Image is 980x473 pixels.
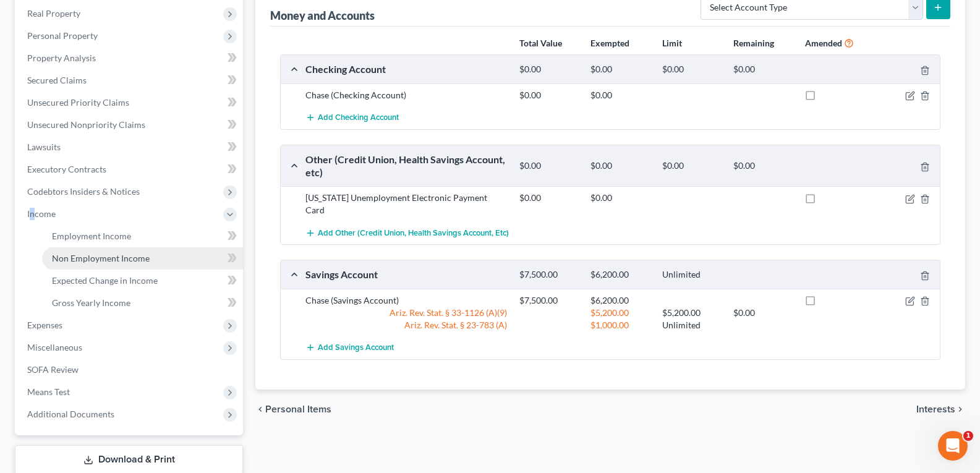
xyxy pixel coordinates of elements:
div: $0.00 [727,307,798,319]
span: Lawsuits [27,142,61,152]
div: Checking Account [299,62,513,75]
span: Employment Income [52,231,131,241]
a: Unsecured Nonpriority Claims [17,114,243,136]
button: Add Checking Account [305,106,399,129]
a: Gross Yearly Income [42,292,243,314]
span: Add Savings Account [318,343,394,353]
a: Secured Claims [17,69,243,92]
a: Lawsuits [17,136,243,158]
div: $0.00 [727,64,798,75]
div: Money and Accounts [270,8,375,23]
div: Ariz. Rev. Stat. § 23-783 (A) [299,319,513,331]
span: 1 [963,431,973,441]
div: Other (Credit Union, Health Savings Account, etc) [299,153,513,179]
strong: Remaining [733,38,774,48]
a: Property Analysis [17,47,243,69]
a: Non Employment Income [42,247,243,270]
span: Miscellaneous [27,342,82,352]
span: Personal Items [265,404,331,414]
div: $0.00 [513,160,584,172]
button: Add Other (Credit Union, Health Savings Account, etc) [305,221,509,244]
span: Non Employment Income [52,253,150,263]
div: Ariz. Rev. Stat. § 33-1126 (A)(9) [299,307,513,319]
div: Unlimited [656,269,727,281]
a: Unsecured Priority Claims [17,92,243,114]
div: $0.00 [513,64,584,75]
span: Interests [916,404,955,414]
strong: Exempted [590,38,629,48]
span: Add Checking Account [318,113,399,123]
div: $0.00 [513,192,584,204]
div: Chase (Checking Account) [299,89,513,101]
button: Interests chevron_right [916,404,965,414]
span: Personal Property [27,30,98,41]
span: Unsecured Priority Claims [27,97,129,108]
div: $1,000.00 [584,319,655,331]
div: Unlimited [656,319,727,331]
span: Expected Change in Income [52,275,158,286]
div: $6,200.00 [584,294,655,307]
a: Executory Contracts [17,158,243,181]
div: [US_STATE] Unemployment Electronic Payment Card [299,192,513,216]
span: Unsecured Nonpriority Claims [27,119,145,130]
strong: Amended [805,38,842,48]
strong: Total Value [519,38,562,48]
a: SOFA Review [17,359,243,381]
div: $0.00 [584,89,655,101]
span: Expenses [27,320,62,330]
a: Employment Income [42,225,243,247]
button: chevron_left Personal Items [255,404,331,414]
button: Add Savings Account [305,336,394,359]
span: Income [27,208,56,219]
div: Chase (Savings Account) [299,294,513,307]
div: $0.00 [584,64,655,75]
iframe: Intercom live chat [938,431,968,461]
i: chevron_right [955,404,965,414]
a: Expected Change in Income [42,270,243,292]
div: $5,200.00 [656,307,727,319]
span: Secured Claims [27,75,87,85]
div: $0.00 [656,160,727,172]
span: Add Other (Credit Union, Health Savings Account, etc) [318,228,509,238]
div: $6,200.00 [584,269,655,281]
div: $0.00 [727,160,798,172]
span: SOFA Review [27,364,79,375]
span: Property Analysis [27,53,96,63]
div: Savings Account [299,268,513,281]
div: $0.00 [656,64,727,75]
span: Executory Contracts [27,164,106,174]
div: $0.00 [584,192,655,204]
strong: Limit [662,38,682,48]
div: $0.00 [513,89,584,101]
span: Means Test [27,386,70,397]
div: $7,500.00 [513,294,584,307]
div: $0.00 [584,160,655,172]
div: $5,200.00 [584,307,655,319]
span: Real Property [27,8,80,19]
i: chevron_left [255,404,265,414]
span: Codebtors Insiders & Notices [27,186,140,197]
span: Gross Yearly Income [52,297,130,308]
div: $7,500.00 [513,269,584,281]
span: Additional Documents [27,409,114,419]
